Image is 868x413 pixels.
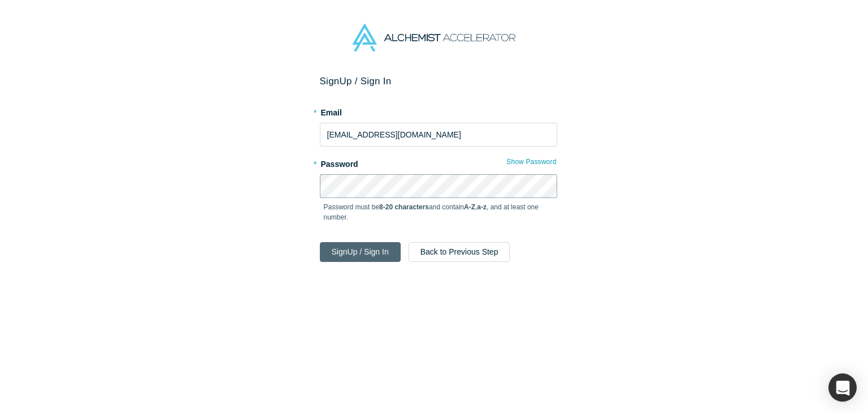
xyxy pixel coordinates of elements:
p: Password must be and contain , , and at least one number. [324,202,553,222]
button: SignUp / Sign In [320,242,401,262]
h2: Sign Up / Sign In [320,75,557,87]
strong: 8-20 characters [379,203,429,211]
label: Password [320,154,557,170]
strong: a-z [477,203,487,211]
img: Alchemist Accelerator Logo [353,24,515,51]
label: Email [320,103,557,119]
button: Show Password [506,154,557,169]
button: Back to Previous Step [409,242,510,262]
strong: A-Z [464,203,475,211]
